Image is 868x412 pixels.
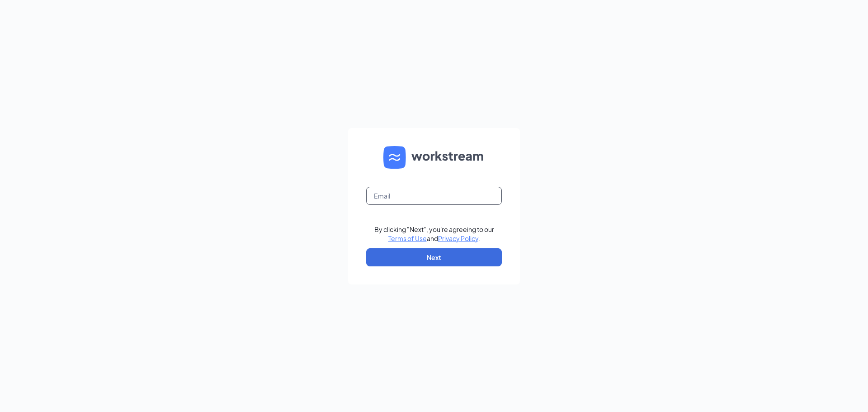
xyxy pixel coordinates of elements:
[366,187,502,205] input: Email
[383,146,485,169] img: WS logo and Workstream text
[374,225,494,243] div: By clicking "Next", you're agreeing to our and .
[366,248,502,266] button: Next
[438,234,478,242] a: Privacy Policy
[388,234,427,242] a: Terms of Use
